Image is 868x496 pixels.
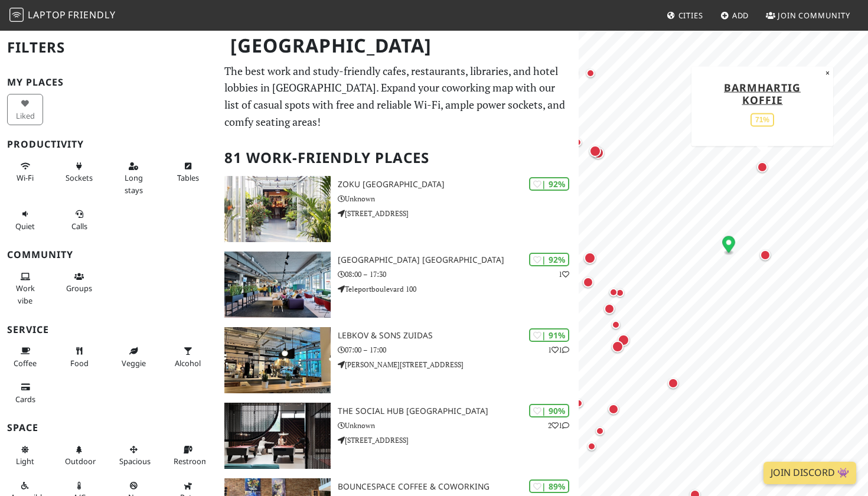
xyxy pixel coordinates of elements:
span: Natural light [16,456,34,466]
p: 2 1 [548,420,569,431]
button: Light [7,440,43,471]
p: Unknown [338,193,579,204]
p: 08:00 – 17:30 [338,269,579,280]
div: | 92% [529,177,569,191]
h3: Service [7,324,210,335]
span: Alcohol [175,358,201,368]
a: Join Community [761,5,855,26]
img: Lebkov & Sons Zuidas [224,327,331,393]
span: Stable Wi-Fi [17,172,34,183]
a: Zoku Amsterdam | 92% Zoku [GEOGRAPHIC_DATA] Unknown [STREET_ADDRESS] [217,176,579,242]
div: | 92% [529,253,569,266]
button: Long stays [116,156,152,200]
button: Restroom [170,440,206,471]
button: Food [61,341,97,373]
span: Restroom [174,456,208,466]
p: 07:00 – 17:00 [338,344,579,355]
p: 1 [559,269,569,280]
span: Add [732,10,749,21]
div: Map marker [606,402,621,417]
h3: Productivity [7,139,210,150]
span: Veggie [122,358,146,368]
h3: The Social Hub [GEOGRAPHIC_DATA] [338,406,579,416]
span: Join Community [778,10,850,21]
a: LaptopFriendly LaptopFriendly [9,5,116,26]
p: Unknown [338,420,579,431]
h3: Space [7,422,210,433]
div: Map marker [609,318,623,332]
span: Group tables [66,283,92,293]
h3: My Places [7,77,210,88]
span: Video/audio calls [71,221,87,231]
h3: Zoku [GEOGRAPHIC_DATA] [338,180,579,190]
span: Cities [678,10,703,21]
button: Tables [170,156,206,188]
p: [PERSON_NAME][STREET_ADDRESS] [338,359,579,370]
button: Sockets [61,156,97,188]
span: Power sockets [66,172,93,183]
span: Laptop [28,8,66,21]
div: Map marker [593,424,607,438]
a: Lebkov & Sons Zuidas | 91% 11 Lebkov & Sons Zuidas 07:00 – 17:00 [PERSON_NAME][STREET_ADDRESS] [217,327,579,393]
h1: [GEOGRAPHIC_DATA] [221,30,577,62]
div: Map marker [755,159,770,175]
img: The Social Hub Amsterdam City [224,403,331,469]
div: | 90% [529,404,569,417]
div: Map marker [585,439,599,453]
span: Friendly [68,8,115,21]
div: Map marker [587,143,603,159]
div: | 91% [529,328,569,342]
div: | 89% [529,479,569,493]
p: Teleportboulevard 100 [338,283,579,295]
div: Map marker [609,338,626,355]
h3: BounceSpace Coffee & Coworking [338,482,579,492]
img: LaptopFriendly [9,8,24,22]
span: Food [70,358,89,368]
button: Alcohol [170,341,206,373]
h2: 81 Work-Friendly Places [224,140,572,176]
span: Quiet [15,221,35,231]
button: Outdoor [61,440,97,471]
div: Map marker [722,236,735,255]
button: Veggie [116,341,152,373]
img: Zoku Amsterdam [224,176,331,242]
button: Work vibe [7,267,43,310]
div: Map marker [572,396,586,410]
span: Coffee [14,358,37,368]
div: Map marker [665,376,681,391]
button: Calls [61,204,97,236]
a: The Social Hub Amsterdam City | 90% 21 The Social Hub [GEOGRAPHIC_DATA] Unknown [STREET_ADDRESS] [217,403,579,469]
a: Aristo Meeting Center Amsterdam | 92% 1 [GEOGRAPHIC_DATA] [GEOGRAPHIC_DATA] 08:00 – 17:30 Telepor... [217,252,579,318]
div: Map marker [606,285,621,299]
div: Map marker [582,250,598,266]
a: Add [716,5,754,26]
div: Map marker [613,286,627,300]
a: Barmhartig Koffie [724,80,801,106]
button: Coffee [7,341,43,373]
h3: Community [7,249,210,260]
button: Wi-Fi [7,156,43,188]
div: Map marker [583,66,598,80]
p: The best work and study-friendly cafes, restaurants, libraries, and hotel lobbies in [GEOGRAPHIC_... [224,63,572,130]
span: Long stays [125,172,143,195]
span: People working [16,283,35,305]
img: Aristo Meeting Center Amsterdam [224,252,331,318]
button: Cards [7,377,43,409]
span: Credit cards [15,394,35,404]
div: 71% [750,113,774,126]
button: Quiet [7,204,43,236]
h2: Filters [7,30,210,66]
h3: Lebkov & Sons Zuidas [338,331,579,341]
p: 1 1 [548,344,569,355]
p: [STREET_ADDRESS] [338,208,579,219]
span: Spacious [119,456,151,466]
span: Outdoor area [65,456,96,466]
div: Map marker [590,145,606,161]
button: Close popup [822,66,833,79]
div: Map marker [615,332,632,348]
h3: [GEOGRAPHIC_DATA] [GEOGRAPHIC_DATA] [338,255,579,265]
span: Work-friendly tables [177,172,199,183]
button: Spacious [116,440,152,471]
button: Groups [61,267,97,298]
div: Map marker [602,301,617,316]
